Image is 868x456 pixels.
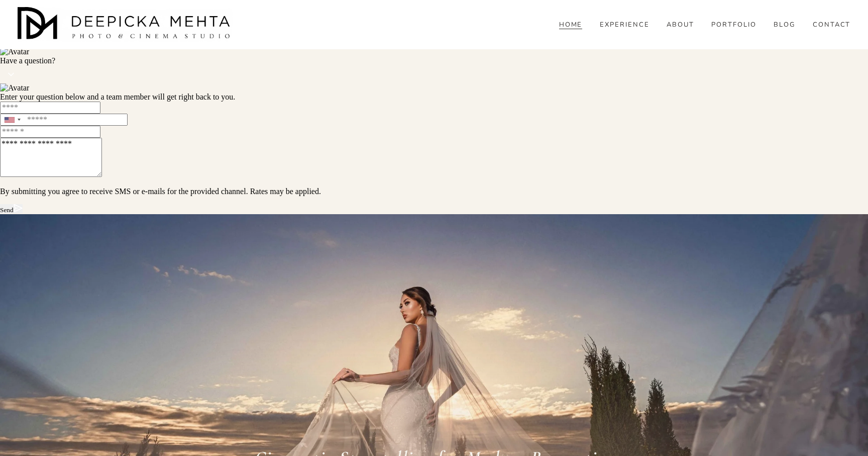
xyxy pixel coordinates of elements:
[774,21,795,29] span: BLOG
[667,21,694,30] a: ABOUT
[559,21,583,30] a: HOME
[711,21,756,30] a: PORTFOLIO
[813,21,851,30] a: CONTACT
[774,21,795,30] a: folder dropdown
[18,7,234,42] img: Austin Wedding Photographer - Deepicka Mehta Photography &amp; Cinematography
[600,21,649,30] a: EXPERIENCE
